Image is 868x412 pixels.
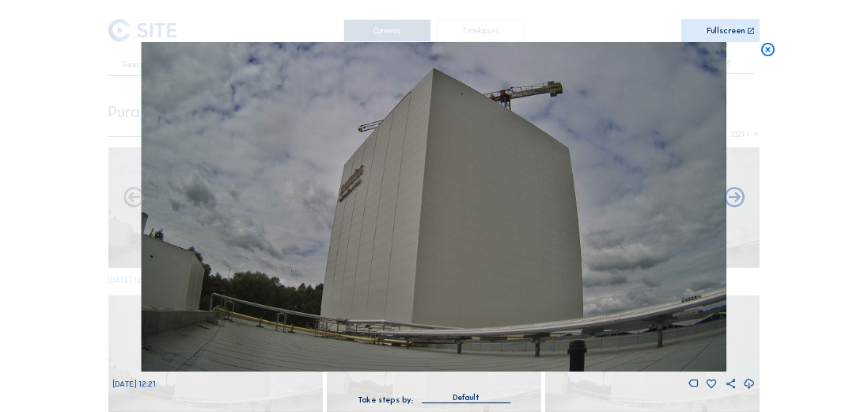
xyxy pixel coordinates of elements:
span: [DATE] 12:21 [113,379,156,389]
div: Default [453,391,479,405]
img: Image [142,42,727,372]
div: Take steps by: [358,396,413,404]
i: Forward [122,186,146,210]
div: Fullscreen [707,27,745,36]
i: Back [722,186,746,210]
div: Default [422,391,510,403]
